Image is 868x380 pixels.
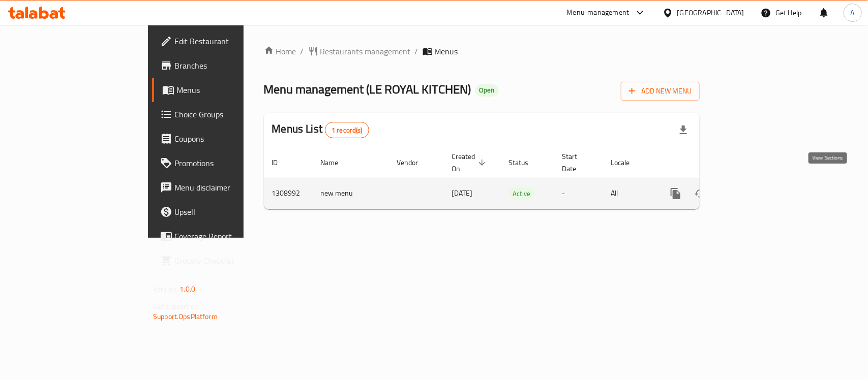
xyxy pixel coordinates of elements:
a: Support.OpsPlatform [153,310,218,323]
span: 1.0.0 [179,282,195,296]
div: [GEOGRAPHIC_DATA] [677,7,744,18]
span: Menus [176,84,285,96]
button: Add New Menu [621,82,700,101]
li: / [415,45,418,57]
span: Upsell [174,206,285,218]
a: Menu disclaimer [152,175,293,200]
span: Branches [174,59,285,72]
span: Version: [153,282,178,296]
a: Branches [152,53,293,78]
td: All [603,178,655,209]
span: Edit Restaurant [174,35,285,47]
td: new menu [313,178,389,209]
span: Status [509,156,542,169]
a: Grocery Checklist [152,248,293,273]
span: [DATE] [452,186,473,200]
a: Coupons [152,126,293,151]
span: Name [321,156,352,169]
a: Menus [152,78,293,102]
span: 1 record(s) [325,125,369,135]
span: Grocery Checklist [174,255,285,267]
table: enhanced table [264,147,769,209]
a: Upsell [152,200,293,224]
div: Menu-management [567,7,630,19]
a: Choice Groups [152,102,293,126]
span: Menu disclaimer [174,181,285,194]
span: Locale [611,156,643,169]
span: Restaurants management [320,45,411,57]
nav: breadcrumb [264,45,700,57]
div: Total records count [325,122,369,138]
span: Menus [435,45,458,57]
button: Change Status [688,181,712,206]
a: Promotions [152,151,293,175]
a: Edit Restaurant [152,29,293,53]
span: Vendor [397,156,432,169]
li: / [301,45,304,57]
span: Start Date [562,150,591,175]
span: Open [475,86,499,94]
span: A [851,7,855,18]
div: Open [475,84,499,97]
span: Active [509,188,535,200]
span: Add New Menu [629,85,692,98]
span: Promotions [174,157,285,169]
button: more [664,181,688,206]
h2: Menus List [272,121,369,138]
th: Actions [655,147,769,178]
td: - [554,178,603,209]
a: Coverage Report [152,224,293,248]
span: ID [272,156,291,169]
span: Choice Groups [174,108,285,120]
span: Coverage Report [174,230,285,242]
span: Menu management ( LE ROYAL KITCHEN ) [264,78,471,101]
a: Restaurants management [308,45,411,57]
span: Coupons [174,133,285,145]
span: Get support on: [153,300,200,313]
span: Created On [452,150,489,175]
